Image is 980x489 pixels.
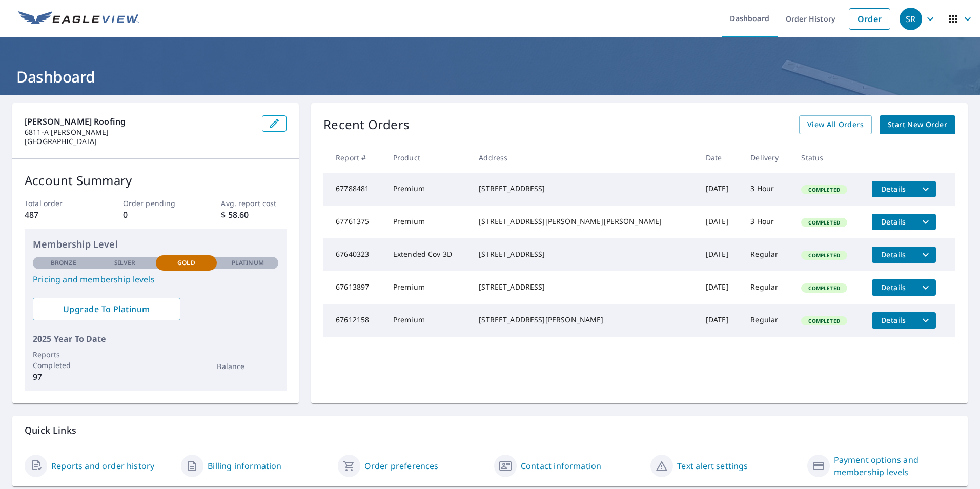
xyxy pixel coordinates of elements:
[872,312,915,329] button: detailsBtn-67612158
[232,258,264,268] p: Platinum
[33,273,278,286] a: Pricing and membership levels
[323,206,385,238] td: 67761375
[915,181,936,197] button: filesDropdownBtn-67788481
[698,206,742,238] td: [DATE]
[323,115,410,134] p: Recent Orders
[479,315,689,325] div: [STREET_ADDRESS][PERSON_NAME]
[385,142,471,173] th: Product
[12,66,968,87] h1: Dashboard
[33,237,278,251] p: Membership Level
[742,271,793,304] td: Regular
[698,142,742,173] th: Date
[123,209,189,221] p: 0
[900,8,922,30] div: SR
[698,238,742,271] td: [DATE]
[323,304,385,337] td: 67612158
[479,249,689,259] div: [STREET_ADDRESS]
[18,11,139,27] img: EV Logo
[33,333,278,345] p: 2025 Year To Date
[915,312,936,329] button: filesDropdownBtn-67612158
[834,454,955,478] a: Payment options and membership levels
[880,115,955,134] a: Start New Order
[41,303,172,315] span: Upgrade To Platinum
[33,349,94,371] p: Reports Completed
[878,217,909,227] span: Details
[793,142,864,173] th: Status
[915,279,936,296] button: filesDropdownBtn-67613897
[221,209,287,221] p: $ 58.60
[888,118,947,131] span: Start New Order
[872,247,915,263] button: detailsBtn-67640323
[123,198,189,209] p: Order pending
[698,304,742,337] td: [DATE]
[878,282,909,292] span: Details
[208,460,281,472] a: Billing information
[385,173,471,206] td: Premium
[742,238,793,271] td: Regular
[25,171,287,190] p: Account Summary
[33,298,180,320] a: Upgrade To Platinum
[25,209,90,221] p: 487
[385,206,471,238] td: Premium
[33,371,94,383] p: 97
[479,184,689,194] div: [STREET_ADDRESS]
[221,198,287,209] p: Avg. report cost
[51,460,154,472] a: Reports and order history
[742,304,793,337] td: Regular
[742,173,793,206] td: 3 Hour
[25,128,254,137] p: 6811-A [PERSON_NAME]
[698,173,742,206] td: [DATE]
[872,279,915,296] button: detailsBtn-67613897
[802,284,846,292] span: Completed
[177,258,195,268] p: Gold
[878,184,909,194] span: Details
[849,8,890,30] a: Order
[364,460,439,472] a: Order preferences
[323,173,385,206] td: 67788481
[742,142,793,173] th: Delivery
[479,282,689,292] div: [STREET_ADDRESS]
[521,460,601,472] a: Contact information
[217,361,278,372] p: Balance
[25,115,254,128] p: [PERSON_NAME] Roofing
[799,115,872,134] a: View All Orders
[878,250,909,259] span: Details
[802,186,846,193] span: Completed
[872,181,915,197] button: detailsBtn-67788481
[915,247,936,263] button: filesDropdownBtn-67640323
[802,252,846,259] span: Completed
[323,271,385,304] td: 67613897
[51,258,76,268] p: Bronze
[385,238,471,271] td: Extended Cov 3D
[114,258,136,268] p: Silver
[878,315,909,325] span: Details
[802,317,846,324] span: Completed
[802,219,846,226] span: Completed
[742,206,793,238] td: 3 Hour
[677,460,748,472] a: Text alert settings
[323,238,385,271] td: 67640323
[698,271,742,304] td: [DATE]
[872,214,915,230] button: detailsBtn-67761375
[25,137,254,146] p: [GEOGRAPHIC_DATA]
[479,216,689,227] div: [STREET_ADDRESS][PERSON_NAME][PERSON_NAME]
[323,142,385,173] th: Report #
[385,271,471,304] td: Premium
[915,214,936,230] button: filesDropdownBtn-67761375
[471,142,698,173] th: Address
[385,304,471,337] td: Premium
[807,118,864,131] span: View All Orders
[25,424,955,437] p: Quick Links
[25,198,90,209] p: Total order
